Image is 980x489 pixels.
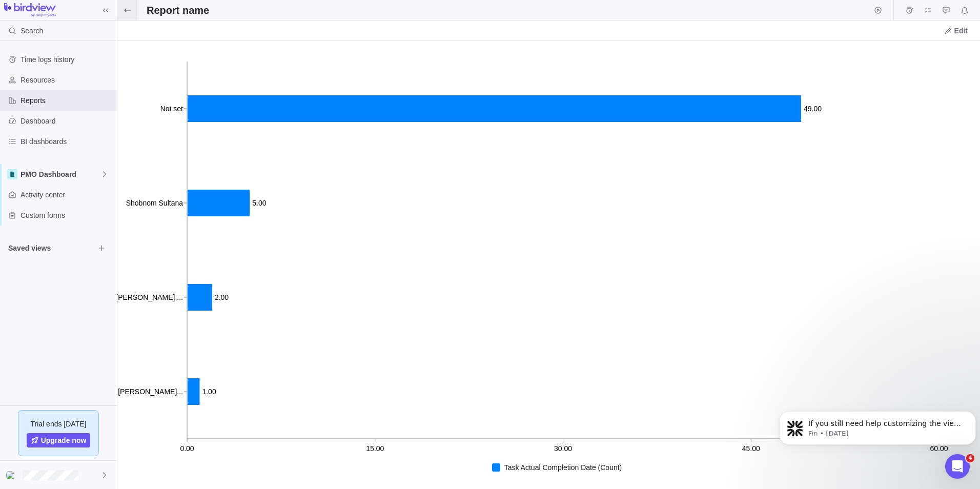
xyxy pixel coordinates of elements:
[21,210,113,220] span: Custom forms
[41,435,87,445] span: Upgrade now
[126,199,183,207] tspan: Shobnom Sultana
[945,454,970,479] iframe: Intercom live chat
[6,469,18,481] div: Shobnom Sultana
[921,3,935,17] span: My assignments
[21,136,113,147] span: BI dashboards
[31,419,87,429] span: Trial ends [DATE]
[902,3,916,17] span: Time logs
[21,54,113,65] span: Time logs history
[957,8,972,16] a: Notifications
[8,243,94,253] span: Saved views
[21,190,113,200] span: Activity center
[21,75,113,85] span: Resources
[871,3,885,17] span: Start timer
[21,169,100,179] span: PMO Dashboard
[966,454,974,462] span: 4
[366,444,384,453] text: 15.00
[21,26,43,36] span: Search
[939,3,953,17] span: Approval requests
[921,8,935,16] a: My assignments
[775,390,980,461] iframe: Intercom notifications message
[160,105,183,113] tspan: Not set
[94,241,109,255] span: Browse views
[742,444,760,453] text: 45.00
[118,388,183,396] tspan: [PERSON_NAME]...
[554,444,572,453] text: 30.00
[940,24,972,38] span: Edit
[252,199,266,207] text: 5.00
[27,433,91,447] a: Upgrade now
[902,8,916,16] a: Time logs
[147,3,209,17] h2: Report name
[202,388,216,396] text: 1.00
[804,105,822,113] text: 49.00
[215,293,229,301] text: 2.00
[504,462,622,473] span: Task Actual Completion Date (Count)
[957,3,972,17] span: Notifications
[954,26,968,36] span: Edit
[4,3,56,17] img: logo
[21,95,113,106] span: Reports
[6,471,18,479] img: Show
[939,8,953,16] a: Approval requests
[21,116,113,126] span: Dashboard
[180,444,194,453] text: 0.00
[116,293,183,301] tspan: [PERSON_NAME],...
